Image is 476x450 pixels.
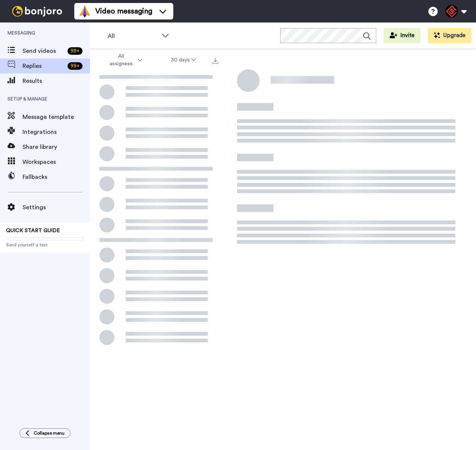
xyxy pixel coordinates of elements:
[23,142,90,151] span: Share library
[34,430,65,436] span: Collapse menu
[384,28,420,43] button: Invite
[428,28,471,43] button: Upgrade
[23,157,90,166] span: Workspaces
[23,172,90,181] span: Fallbacks
[6,242,84,248] span: Send yourself a test
[23,112,90,121] span: Message template
[157,53,210,67] button: 30 days
[108,31,158,40] span: All
[212,58,218,64] img: export.svg
[92,49,157,70] button: All assignees
[6,228,60,233] span: QUICK START GUIDE
[68,47,83,55] div: 99 +
[106,52,136,67] span: All assignees
[23,46,65,55] span: Send videos
[9,6,65,16] img: bj-logo-header-white.svg
[68,62,83,70] div: 99 +
[23,61,65,70] span: Replies
[79,5,91,17] img: vm-color.svg
[95,6,152,16] span: Video messaging
[20,428,71,438] button: Collapse menu
[210,54,221,66] button: Export all results that match these filters now.
[23,76,90,85] span: Results
[23,203,90,212] span: Settings
[23,127,90,136] span: Integrations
